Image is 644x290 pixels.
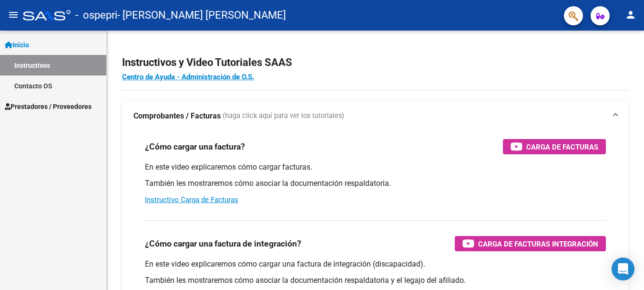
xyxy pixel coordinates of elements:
[145,275,606,286] p: También les mostraremos cómo asociar la documentación respaldatoria y el legajo del afiliado.
[145,162,606,172] p: En este video explicaremos cómo cargar facturas.
[117,5,286,26] span: - [PERSON_NAME] [PERSON_NAME]
[503,139,606,154] button: Carga de Facturas
[526,141,598,153] span: Carga de Facturas
[122,101,629,131] mat-expansion-panel-header: Comprobantes / Facturas (haga click aquí para ver los tutoriales)
[625,9,636,21] mat-icon: person
[145,237,301,250] h3: ¿Cómo cargar una factura de integración?
[5,40,29,50] span: Inicio
[223,111,344,121] span: (haga click aquí para ver los tutoriales)
[145,259,606,269] p: En este video explicaremos cómo cargar una factura de integración (discapacidad).
[612,258,634,280] div: Open Intercom Messenger
[133,111,221,121] strong: Comprobantes / Facturas
[145,195,238,204] a: Instructivo Carga de Facturas
[122,54,629,72] h2: Instructivos y Video Tutoriales SAAS
[455,236,606,251] button: Carga de Facturas Integración
[122,73,254,81] a: Centro de Ayuda - Administración de O.S.
[8,9,19,21] mat-icon: menu
[145,178,606,189] p: También les mostraremos cómo asociar la documentación respaldatoria.
[478,238,598,250] span: Carga de Facturas Integración
[5,101,92,112] span: Prestadores / Proveedores
[145,140,245,153] h3: ¿Cómo cargar una factura?
[75,5,117,26] span: - ospepri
